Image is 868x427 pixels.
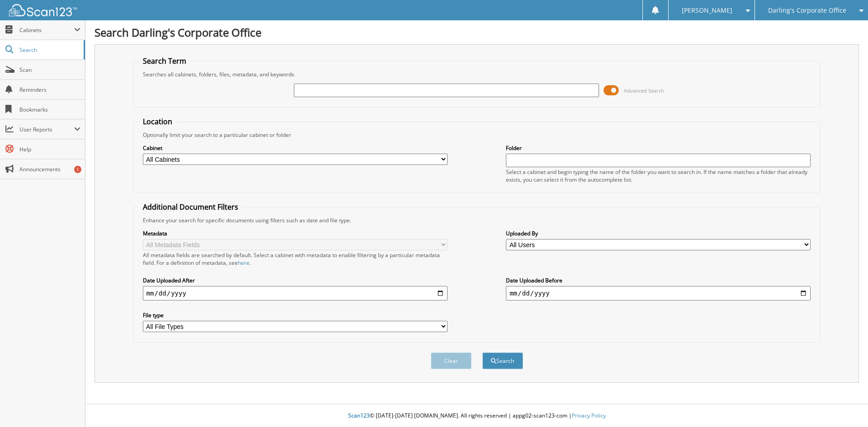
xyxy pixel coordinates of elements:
[143,311,448,319] label: File type
[482,352,523,369] button: Search
[85,405,868,427] div: © [DATE]-[DATE] [DOMAIN_NAME]. All rights reserved | appg02-scan123-com |
[94,25,859,40] h1: Search Darling's Corporate Office
[506,286,811,300] input: end
[19,66,80,74] span: Scan
[143,144,448,152] label: Cabinet
[19,46,79,54] span: Search
[138,131,816,139] div: Optionally limit your search to a particular cabinet or folder
[506,168,811,183] div: Select a cabinet and begin typing the name of the folder you want to search in. If the name match...
[138,56,191,66] legend: Search Term
[19,126,74,133] span: User Reports
[19,165,80,173] span: Announcements
[138,117,177,127] legend: Location
[506,230,811,237] label: Uploaded By
[9,4,77,16] img: scan123-logo-white.svg
[238,259,250,267] a: here
[138,202,243,212] legend: Additional Document Filters
[624,87,664,94] span: Advanced Search
[431,352,472,369] button: Clear
[143,251,448,267] div: All metadata fields are searched by default. Select a cabinet with metadata to enable filtering b...
[19,26,74,34] span: Cabinets
[506,144,811,152] label: Folder
[19,145,80,153] span: Help
[143,230,448,237] label: Metadata
[19,106,80,113] span: Bookmarks
[138,216,816,224] div: Enhance your search for specific documents using filters such as date and file type.
[572,412,606,419] a: Privacy Policy
[19,86,80,94] span: Reminders
[768,8,846,13] span: Darling's Corporate Office
[143,277,448,284] label: Date Uploaded After
[348,412,370,419] span: Scan123
[138,70,816,78] div: Searches all cabinets, folders, files, metadata, and keywords
[506,277,811,284] label: Date Uploaded Before
[682,8,732,13] span: [PERSON_NAME]
[143,286,448,300] input: start
[74,166,81,173] div: 1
